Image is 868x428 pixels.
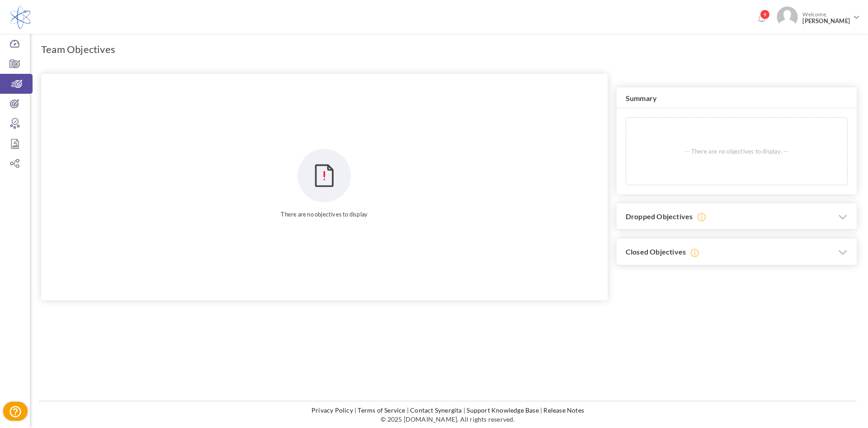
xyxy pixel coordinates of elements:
li: | [463,406,465,415]
li: | [354,406,356,415]
li: | [540,406,542,415]
h3: Closed Objectives [617,239,857,265]
p: © 2025 [DOMAIN_NAME]. All rights reserved. [39,415,857,424]
a: Privacy Policy [311,406,353,414]
h3: Dropped Objectives [617,203,857,230]
h1: Team Objectives [41,43,115,56]
img: Logo [10,6,30,29]
span: 9 [760,10,770,19]
img: Photo [777,6,798,28]
a: Support Knowledge Base [467,406,538,414]
a: Terms of Service [358,406,405,414]
a: Notifications [754,12,769,26]
p: -- There are no objectives to display. -- [626,118,847,185]
a: Photo Welcome,[PERSON_NAME] [773,3,863,29]
h3: Summary [617,87,857,108]
a: Release Notes [543,406,584,414]
span: [PERSON_NAME] [802,18,850,24]
small: There are no objectives to display [41,210,608,219]
a: Contact Synergita [410,406,462,414]
span: Welcome, [798,6,852,29]
img: Emptyobjective.svg [297,149,351,203]
li: | [407,406,409,415]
